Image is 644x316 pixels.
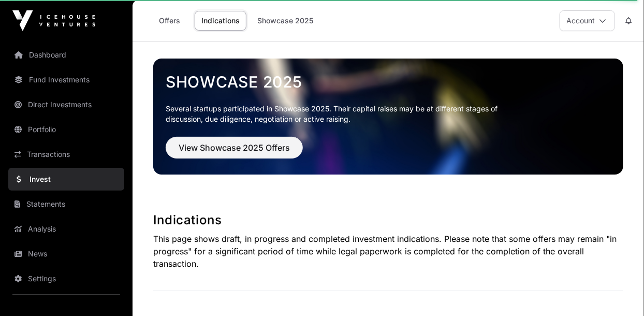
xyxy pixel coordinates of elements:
a: Portfolio [8,118,124,141]
a: Settings [8,267,124,290]
a: Direct Investments [8,93,124,116]
button: View Showcase 2025 Offers [166,137,303,159]
button: Account [560,10,615,31]
a: Statements [8,193,124,216]
span: View Showcase 2025 Offers [179,141,290,154]
p: This page shows draft, in progress and completed investment indications. Please note that some of... [153,233,623,270]
a: Offers [149,11,191,31]
a: Analysis [8,218,124,240]
a: Fund Investments [8,68,124,91]
a: News [8,242,124,265]
a: Dashboard [8,44,124,66]
h1: Indications [153,212,623,228]
a: Transactions [8,143,124,166]
a: Indications [195,11,246,31]
a: View Showcase 2025 Offers [166,147,303,157]
img: Icehouse Ventures Logo [12,10,95,31]
a: Showcase 2025 [166,73,611,91]
a: Invest [8,168,124,191]
img: Showcase 2025 [153,59,623,175]
p: Several startups participated in Showcase 2025. Their capital raises may be at different stages o... [166,104,514,124]
iframe: Chat Widget [592,266,644,316]
a: Showcase 2025 [251,11,320,31]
